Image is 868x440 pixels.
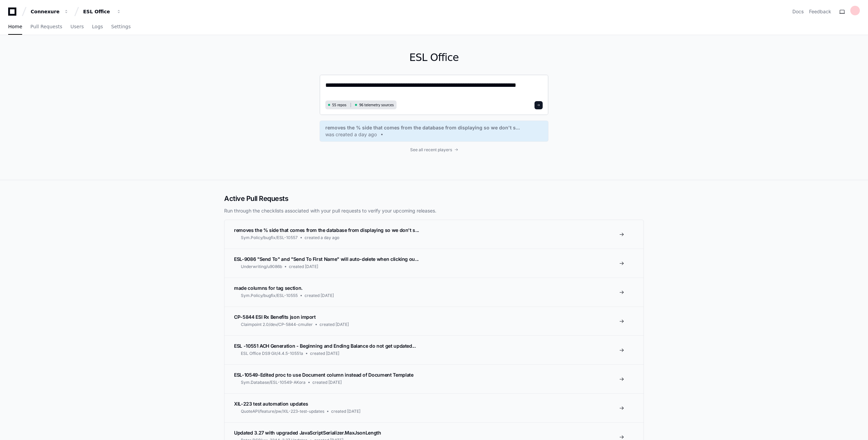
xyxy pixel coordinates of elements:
[305,235,339,240] span: created a day ago
[234,401,308,407] span: XIL-223 test automation updates
[332,103,346,108] span: 55 repos
[234,314,316,320] span: CP-5844 ESI Rx Benefits json import
[111,25,130,29] span: Settings
[31,8,60,15] div: Connexure
[30,19,62,35] a: Pull Requests
[241,409,324,414] span: QuoteAPI/feature/pw/XIL-223-test-updates
[241,293,298,298] span: Sym.Policy/bugfix/ESL-10555
[325,124,543,138] a: removes the % side that comes from the database from displaying so we don't s...was created a day...
[234,227,419,233] span: removes the % side that comes from the database from displaying so we don't s...
[310,351,339,356] span: created [DATE]
[234,430,381,436] span: Updated 3.27 with upgraded JavaScriptSerializer.MaxJsonLength
[224,364,644,393] a: ESL-10549-Edited proc to use Document column instead of Document TemplateSym.Database/ESL-10549-A...
[234,256,419,262] span: ESL-9086 "Send To" and "Send To First Name" will auto-delete when clicking ou...
[410,147,452,153] span: See all recent players
[224,207,644,214] p: Run through the checklists associated with your pull requests to verify your upcoming releases.
[224,194,644,203] h2: Active Pull Requests
[241,322,313,327] span: Claimpoint 2.0/dev/CP-5844-cmuller
[320,322,349,327] span: created [DATE]
[241,380,306,385] span: Sym.Database/ESL-10549-AKora
[111,19,130,35] a: Settings
[8,19,22,35] a: Home
[224,307,644,335] a: CP-5844 ESI Rx Benefits json importClaimpoint 2.0/dev/CP-5844-cmullercreated [DATE]
[792,8,804,15] a: Docs
[241,235,298,240] span: Sym.Policy/bugfix/ESL-10557
[241,264,282,269] span: Underwriting/u9086b
[305,293,334,298] span: created [DATE]
[92,19,103,35] a: Logs
[80,5,124,18] button: ESL Office
[224,278,644,307] a: made columns for tag section.Sym.Policy/bugfix/ESL-10555created [DATE]
[92,25,103,29] span: Logs
[320,147,548,153] a: See all recent players
[234,372,413,378] span: ESL-10549-Edited proc to use Document column instead of Document Template
[241,351,303,356] span: ESL Office DS9 Git/4.4.5-10551a
[331,409,360,414] span: created [DATE]
[325,124,520,131] span: removes the % side that comes from the database from displaying so we don't s...
[325,131,377,138] span: was created a day ago
[8,25,22,29] span: Home
[30,25,62,29] span: Pull Requests
[83,8,112,15] div: ESL Office
[71,19,84,35] a: Users
[359,103,393,108] span: 96 telemetry sources
[224,393,644,422] a: XIL-223 test automation updatesQuoteAPI/feature/pw/XIL-223-test-updatescreated [DATE]
[224,220,644,249] a: removes the % side that comes from the database from displaying so we don't s...Sym.Policy/bugfix...
[234,285,303,291] span: made columns for tag section.
[809,8,831,15] button: Feedback
[224,335,644,364] a: ESL -10551 ACH Generation - Beginning and Ending Balance do not get updated...ESL Office DS9 Git/...
[224,249,644,278] a: ESL-9086 "Send To" and "Send To First Name" will auto-delete when clicking ou...Underwriting/u908...
[312,380,342,385] span: created [DATE]
[289,264,318,269] span: created [DATE]
[71,25,84,29] span: Users
[234,343,416,349] span: ESL -10551 ACH Generation - Beginning and Ending Balance do not get updated...
[28,5,72,18] button: Connexure
[320,51,548,64] h1: ESL Office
